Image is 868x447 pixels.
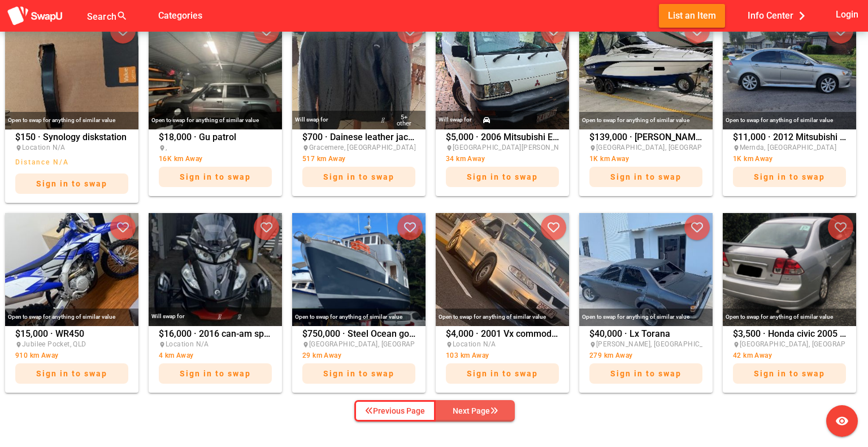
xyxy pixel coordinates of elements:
div: Will swap for [439,114,472,126]
img: wc19742020%40gmail.com%2F05b2948f-340e-4d25-993f-5abf513bfd3a%2F1734828010IMG_20241221_061700.jpg [5,16,138,129]
a: Open to swap for anything of similar value$139,000 · [PERSON_NAME] 2020 CR2380 OUTBOARD[GEOGRAPHI... [576,16,715,196]
a: Open to swap for anything of similar value$150 · Synology diskstationLocation N/ADistance N/ASign... [2,16,141,203]
span: Sign in to swap [754,369,825,378]
i: place [15,145,22,151]
div: $3,500 · Honda civic 2005 auto [733,329,846,389]
div: $5,000 · 2006 Mitsubishi Express Van [446,133,559,193]
span: Sign in to swap [180,172,251,181]
div: $4,000 · 2001 Vx commodore [446,329,559,389]
button: List an Item [659,4,725,27]
div: $700 · Dainese leather jacket [302,133,415,193]
img: lawtonconsults%40gmail.com%2Fc9dced80-179d-4e0d-8be2-7b87dfb9134c%2F1733311760IMG_7514.jpeg [5,213,138,326]
span: 29 km Away [302,351,341,359]
span: 4 km Away [159,351,194,359]
span: [PERSON_NAME], [GEOGRAPHIC_DATA] [596,340,723,348]
img: aSD8y5uGLpzPJLYTcYcjNu3laj1c05W5KWf0Ds+Za8uybjssssuu+yyyy677LKX2n+PWMSDJ9a87AAAAABJRU5ErkJggg== [7,6,63,27]
span: 1K km Away [589,155,629,163]
a: Categories [149,10,211,20]
div: Open to swap for anything of similar value [5,309,138,326]
div: Open to swap for anything of similar value [292,309,426,326]
a: Will swap for$5,000 · 2006 Mitsubishi Express Van[GEOGRAPHIC_DATA][PERSON_NAME], [GEOGRAPHIC_DATA... [433,16,572,196]
span: Jubilee Pocket, QLD [22,340,86,348]
span: [GEOGRAPHIC_DATA], [GEOGRAPHIC_DATA] [309,340,450,348]
div: Open to swap for anything of similar value [149,112,282,129]
span: 517 km Away [302,155,345,163]
span: Location N/A [166,340,209,348]
span: Info Center [748,6,810,25]
button: Previous Page [354,400,436,422]
i: visibility [835,414,849,428]
a: Open to swap for anything of similar value$4,000 · 2001 Vx commodoreLocation N/A103 km AwaySign i... [433,213,572,393]
div: Open to swap for anything of similar value [723,112,856,129]
span: Location N/A [453,340,496,348]
img: jamesjlawson88%40gmail.com%2F4d86ef8c-e32d-47d2-acb7-be99274c87fc%2F1732587761IMG_0934.jpeg [579,213,713,326]
span: 279 km Away [589,351,632,359]
div: $139,000 · [PERSON_NAME] 2020 CR2380 OUTBOARD [589,133,702,193]
span: List an Item [668,8,716,23]
i: place [733,145,740,151]
img: aiedenwatson8%40gmail.com%2Fdf281523-2e15-4c36-8a72-00cfc281f64f%2F1734238829IMG_6027.jpeg [292,16,426,129]
button: Login [834,4,861,25]
a: Open to swap for anything of similar value$750,000 · Steel Ocean going Cruiser[GEOGRAPHIC_DATA], ... [289,213,428,393]
img: kiralea233%40gmail.com%2F63749d1c-98da-458b-ab05-372e8fc74d39%2F1732669703IMG_3439.jpeg [436,213,569,326]
span: Login [836,7,858,22]
i: place [159,341,166,348]
div: $40,000 · Lx Torana [589,329,702,389]
div: $15,000 · WR450 [15,329,128,389]
span: Gracemere, [GEOGRAPHIC_DATA] [309,144,416,151]
button: Categories [149,4,211,27]
i: place [589,341,596,348]
span: Sign in to swap [180,369,251,378]
i: place [446,341,453,348]
span: other [397,122,411,125]
i: place [302,341,309,348]
span: 34 km Away [446,155,485,163]
button: Next Page [436,400,515,422]
span: Distance N/A [15,158,69,166]
a: Open to swap for anything of similar value$15,000 · WR450Jubilee Pocket, QLD910 km AwaySign in to... [2,213,141,393]
span: [GEOGRAPHIC_DATA][PERSON_NAME], [GEOGRAPHIC_DATA] [453,144,648,151]
button: Info Center [739,4,819,27]
span: Sign in to swap [467,172,538,181]
div: $18,000 · Gu patrol [159,133,272,193]
div: $150 · Synology diskstation [15,133,128,199]
a: Open to swap for anything of similar value$3,500 · Honda civic 2005 auto[GEOGRAPHIC_DATA], [GEOGR... [720,213,859,393]
div: Open to swap for anything of similar value [579,309,713,326]
span: Mernda, [GEOGRAPHIC_DATA] [740,144,836,151]
div: 5+ [401,116,407,119]
div: Open to swap for anything of similar value [436,309,569,326]
div: Open to swap for anything of similar value [723,309,856,326]
div: Previous Page [365,404,425,418]
img: alannos351%40gmail.com%2Fa5929946-892e-4049-986b-cf212f4d0d22%2F1734676747IMG_3261.jpeg [149,16,282,129]
div: $750,000 · Steel Ocean going Cruiser [302,329,415,389]
div: $11,000 · 2012 Mitsubishi lancer vr-x [733,133,846,193]
span: 910 km Away [15,351,58,359]
img: triqua10%40gmail.com%2Fa757f378-8f77-4fc4-92e1-8557c5de9607%2F17337088531000026707.jpg [436,16,569,129]
i: place [733,341,740,348]
i: place [446,145,453,151]
div: Open to swap for anything of similar value [5,112,138,129]
span: Sign in to swap [323,369,394,378]
i: false [141,9,155,23]
span: Location N/A [22,144,66,151]
a: Will swap for5+other$700 · Dainese leather jacketGracemere, [GEOGRAPHIC_DATA]517 km AwaySign in t... [289,16,428,196]
img: nicholas.robertson%40swapu.com.au%2F2868e1f1-5ba8-46ec-955b-2aad9aafa8aa%2F17329658911.png [292,213,426,326]
div: Will swap for [151,310,185,323]
span: Sign in to swap [36,179,107,188]
a: Will swap for$16,000 · 2016 can-am spyder rt se6Location N/A4 km AwaySign in to swap [146,213,285,393]
img: wim%40hotmail.com.au%2F16ed6322-a7de-4be5-9a97-d20a2eb957a3%2F1733618093IMG_2384.jpeg [579,16,713,129]
span: Sign in to swap [610,369,682,378]
span: 103 km Away [446,351,489,359]
span: [GEOGRAPHIC_DATA], [GEOGRAPHIC_DATA] [596,144,737,151]
i: chevron_right [793,7,810,24]
span: Sign in to swap [36,369,107,378]
span: Categories [158,6,202,25]
i: place [302,145,309,151]
div: $16,000 · 2016 can-am spyder rt se6 [159,329,272,389]
div: Next Page [453,404,498,418]
img: oliviaamy0022%40gmail.com%2F9a211fa7-717b-4ee7-958d-bc7870c23007%2F1732383265IMG_0646.png [723,213,856,326]
a: Open to swap for anything of similar value$18,000 · Gu patrol,16K km AwaySign in to swap [146,16,285,196]
div: Open to swap for anything of similar value [579,112,713,129]
div: Will swap for [295,114,328,126]
a: Open to swap for anything of similar value$40,000 · Lx Torana[PERSON_NAME], [GEOGRAPHIC_DATA]279 ... [576,213,715,393]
